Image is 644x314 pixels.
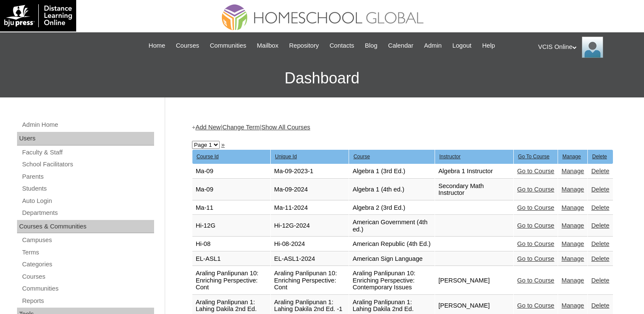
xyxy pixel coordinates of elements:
a: Communities [206,41,251,51]
a: Manage [561,277,584,284]
div: Users [17,132,154,146]
td: Algebra 1 (3rd Ed.) [349,164,435,179]
span: Repository [289,41,319,51]
a: Manage [561,204,584,211]
td: Ma-09 [192,179,270,200]
a: Manage [561,302,584,309]
td: Ma-09-2024 [271,179,349,200]
a: Delete [591,302,609,309]
td: Araling Panlipunan 10: Enriching Perspective: Contemporary Issues [349,266,435,295]
td: Araling Panlipunan 10: Enriching Perspective: Cont [271,266,349,295]
td: American Republic (4th Ed.) [349,237,435,251]
u: Instructor [439,154,461,160]
a: Departments [21,208,154,218]
img: VCIS Online Admin [582,37,603,58]
img: logo-white.png [4,4,72,27]
span: Blog [365,41,377,51]
a: Change Term [222,124,260,131]
span: Courses [176,41,199,51]
td: Ma-11 [192,201,270,215]
td: Hi-08 [192,237,270,251]
div: VCIS Online [538,37,635,58]
span: Calendar [388,41,413,51]
span: Help [482,41,495,51]
td: [PERSON_NAME] [435,266,513,295]
a: Faculty & Staff [21,147,154,158]
a: Delete [591,240,609,247]
td: Algebra 1 (4th ed.) [349,179,435,200]
a: Students [21,183,154,194]
a: Delete [591,277,609,284]
a: Communities [21,283,154,294]
td: Araling Panlipunan 10: Enriching Perspective: Cont [192,266,270,295]
a: Campuses [21,235,154,245]
a: Courses [21,271,154,282]
td: Secondary Math Instructor [435,179,513,200]
a: Go to Course [517,302,554,309]
a: Auto Login [21,196,154,206]
td: Hi-12G [192,215,270,237]
a: Contacts [325,41,358,51]
a: » [221,141,225,148]
td: Algebra 1 Instructor [435,164,513,179]
a: Go to Course [517,168,554,174]
a: Delete [591,204,609,211]
td: Ma-09-2023-1 [271,164,349,179]
a: Home [144,41,169,51]
a: Help [478,41,499,51]
a: Delete [591,186,609,193]
u: Delete [592,154,607,160]
span: Contacts [329,41,354,51]
a: Manage [561,168,584,174]
span: Logout [452,41,472,51]
td: Ma-09 [192,164,270,179]
a: Manage [561,186,584,193]
span: Communities [210,41,246,51]
a: Show All Courses [261,124,310,131]
a: Terms [21,247,154,258]
td: Algebra 2 (3rd Ed.) [349,201,435,215]
span: Admin [424,41,442,51]
span: Mailbox [257,41,279,51]
a: Manage [561,255,584,262]
td: American Sign Language [349,252,435,266]
u: Go To Course [518,154,550,160]
a: Delete [591,168,609,174]
a: Reports [21,296,154,306]
a: Go to Course [517,186,554,193]
span: Home [149,41,165,51]
a: Go to Course [517,255,554,262]
a: Parents [21,171,154,182]
div: + | | [192,123,613,132]
a: Delete [591,222,609,229]
u: Course [353,154,370,160]
a: Admin Home [21,120,154,130]
td: Hi-12G-2024 [271,215,349,237]
a: Manage [561,240,584,247]
td: EL-ASL1 [192,252,270,266]
a: Mailbox [253,41,283,51]
a: Repository [285,41,323,51]
div: Courses & Communities [17,220,154,234]
a: Go to Course [517,240,554,247]
td: Hi-08-2024 [271,237,349,251]
a: Go to Course [517,277,554,284]
a: Delete [591,255,609,262]
td: American Government (4th ed.) [349,215,435,237]
a: Calendar [384,41,418,51]
u: Manage [562,154,581,160]
a: Add New [195,124,220,131]
u: Unique Id [275,154,297,160]
a: Logout [448,41,476,51]
a: Admin [420,41,446,51]
a: Go to Course [517,222,554,229]
a: Go to Course [517,204,554,211]
u: Course Id [197,154,219,160]
a: Manage [561,222,584,229]
a: Courses [172,41,203,51]
a: Blog [361,41,381,51]
td: EL-ASL1-2024 [271,252,349,266]
td: Ma-11-2024 [271,201,349,215]
a: School Facilitators [21,159,154,170]
h3: Dashboard [4,59,640,97]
